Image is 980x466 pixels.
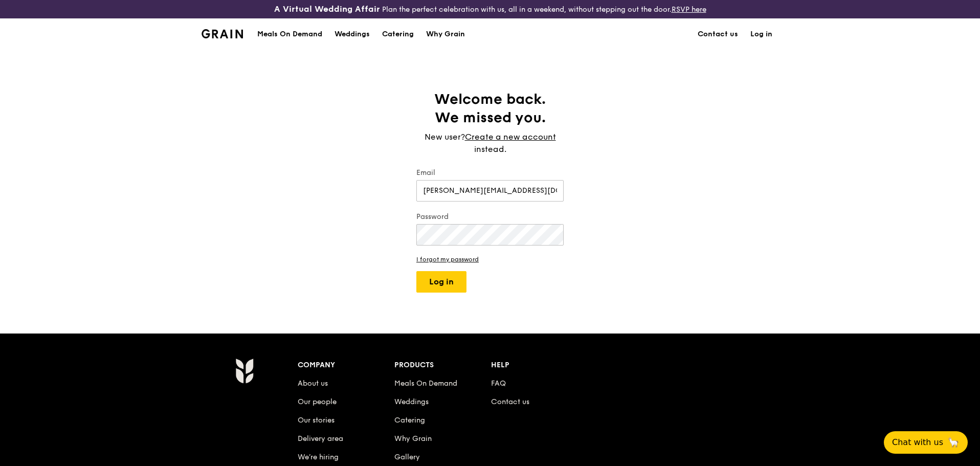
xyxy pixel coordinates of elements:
[465,131,556,143] a: Create a new account
[376,19,420,50] a: Catering
[884,431,968,454] button: Chat with us🦙
[744,19,778,50] a: Log in
[298,453,339,461] a: We’re hiring
[257,19,322,50] div: Meals On Demand
[382,19,414,50] div: Catering
[416,168,564,178] label: Email
[420,19,471,50] a: Why Grain
[298,397,337,406] a: Our people
[491,379,506,388] a: FAQ
[394,453,420,461] a: Gallery
[328,19,376,50] a: Weddings
[335,19,370,50] div: Weddings
[426,19,465,50] div: Why Grain
[892,436,943,449] span: Chat with us
[202,18,243,49] a: GrainGrain
[235,358,253,384] img: Grain
[692,19,744,50] a: Contact us
[394,397,429,406] a: Weddings
[298,379,328,388] a: About us
[416,90,564,127] h1: Welcome back. We missed you.
[491,397,529,406] a: Contact us
[491,358,588,372] div: Help
[474,144,506,154] span: instead.
[298,434,343,443] a: Delivery area
[298,358,394,372] div: Company
[394,379,457,388] a: Meals On Demand
[202,29,243,38] img: Grain
[298,416,335,425] a: Our stories
[425,132,465,142] span: New user?
[416,212,564,222] label: Password
[394,434,432,443] a: Why Grain
[416,256,564,263] a: I forgot my password
[672,5,706,14] a: RSVP here
[416,271,466,293] button: Log in
[195,4,785,14] div: Plan the perfect celebration with us, all in a weekend, without stepping out the door.
[394,358,491,372] div: Products
[947,436,960,449] span: 🦙
[274,4,380,14] h3: A Virtual Wedding Affair
[394,416,425,425] a: Catering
